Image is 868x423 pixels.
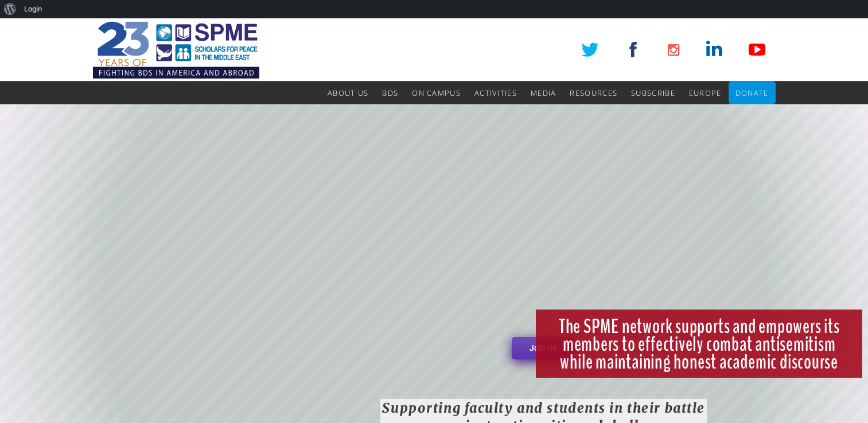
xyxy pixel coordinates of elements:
span: About Us [328,88,368,98]
rs-layer: The SPME network supports and empowers its members to effectively combat antisemitism while maint... [536,310,862,378]
a: About Us [328,81,368,104]
span: Media [531,88,556,98]
span: On Campus [412,88,461,98]
span: Resources [570,88,617,98]
span: Donate [735,88,769,98]
img: SPME [93,18,259,81]
span: BDS [382,88,398,98]
a: BDS [382,81,398,104]
a: Resources [570,81,617,104]
a: Donate [735,81,769,104]
a: Europe [689,81,722,104]
a: Subscribe [631,81,675,104]
a: Activities [474,81,517,104]
span: Subscribe [631,88,675,98]
a: On Campus [412,81,461,104]
span: Activities [474,88,517,98]
a: Media [531,81,556,104]
span: Europe [689,88,722,98]
a: Join Us [512,337,574,359]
